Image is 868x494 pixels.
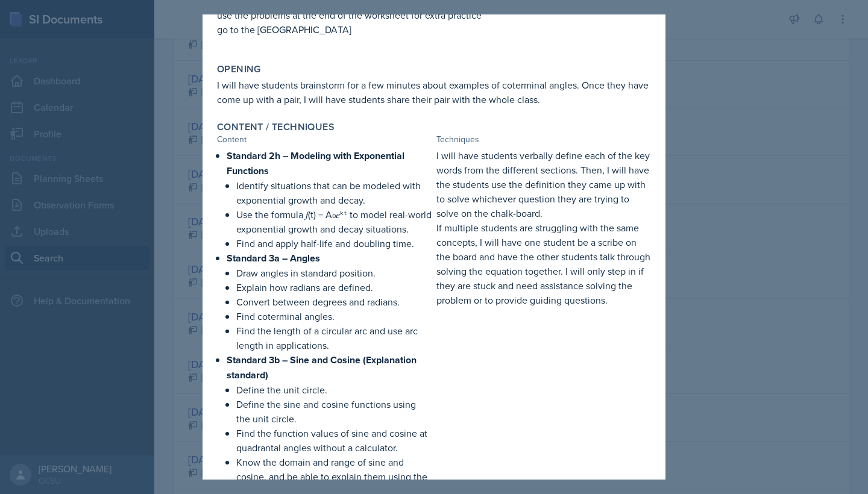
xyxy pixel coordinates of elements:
div: Techniques [436,133,651,146]
p: Define the unit circle. [236,383,432,397]
p: Find the length of a circular arc and use arc length in applications. [236,324,432,352]
label: Opening [217,63,261,75]
p: Use the formula 𝑓(t) = A₀𝑒ᵏᵗ to model real-world exponential growth and decay situations. [236,207,432,236]
p: Explain how radians are defined. [236,280,432,295]
p: If multiple students are struggling with the same concepts, I will have one student be a scribe o... [436,220,651,307]
p: Draw angles in standard position. [236,266,432,280]
p: I will have students brainstorm for a few minutes about examples of coterminal angles. Once they ... [217,78,651,107]
p: go to the [GEOGRAPHIC_DATA] [217,22,651,37]
strong: Standard 3a – Angles [227,251,320,265]
strong: Standard 3b – Sine and Cosine (Explanation standard) [227,353,417,382]
p: Identify situations that can be modeled with exponential growth and decay. [236,178,432,207]
strong: Standard 2h – Modeling with Exponential Functions [227,149,404,178]
p: Convert between degrees and radians. [236,295,432,309]
div: Content [217,133,432,146]
p: Define the sine and cosine functions using the unit circle. [236,397,432,426]
p: Find coterminal angles. [236,309,432,324]
p: use the problems at the end of the worksheet for extra practice [217,8,651,22]
p: Find and apply half-life and doubling time. [236,236,432,251]
label: Content / Techniques [217,121,335,133]
p: I will have students verbally define each of the key words from the different sections. Then, I w... [436,148,651,220]
p: Find the function values of sine and cosine at quadrantal angles without a calculator. [236,426,432,455]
